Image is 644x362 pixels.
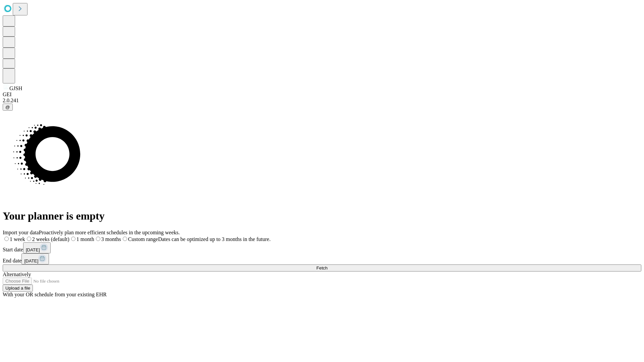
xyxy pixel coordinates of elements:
h1: Your planner is empty [3,210,641,222]
span: [DATE] [24,258,38,263]
input: 3 months [96,237,100,241]
button: Fetch [3,264,641,271]
button: @ [3,104,13,111]
input: 2 weeks (default) [27,237,31,241]
span: 1 week [10,236,25,242]
span: Custom range [128,236,158,242]
span: GJSH [9,85,22,91]
span: With your OR schedule from your existing EHR [3,292,107,297]
span: 3 months [101,236,121,242]
div: End date [3,253,641,264]
span: 2 weeks (default) [32,236,69,242]
button: [DATE] [23,242,51,253]
input: 1 week [4,237,9,241]
div: GEI [3,92,641,98]
span: Alternatively [3,271,31,277]
button: [DATE] [21,253,49,264]
span: Fetch [316,265,327,270]
span: @ [5,105,10,110]
button: Upload a file [3,285,33,292]
span: 1 month [76,236,94,242]
span: Proactively plan more efficient schedules in the upcoming weeks. [39,230,180,235]
div: Start date [3,242,641,253]
div: 2.0.241 [3,98,641,104]
span: Dates can be optimized up to 3 months in the future. [158,236,270,242]
span: [DATE] [26,247,40,252]
input: 1 month [71,237,75,241]
span: Import your data [3,230,39,235]
input: Custom rangeDates can be optimized up to 3 months in the future. [123,237,127,241]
